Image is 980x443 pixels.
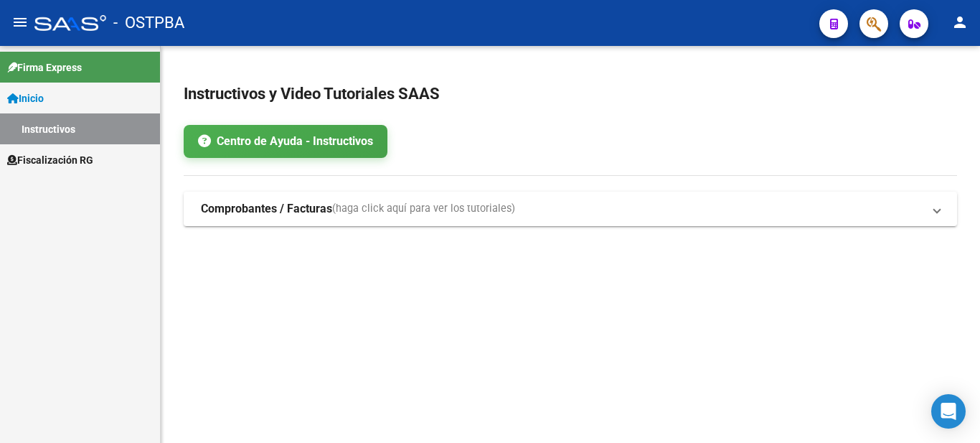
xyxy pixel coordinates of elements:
[184,125,387,158] a: Centro de Ayuda - Instructivos
[931,394,966,429] div: Open Intercom Messenger
[332,201,515,217] span: (haga click aquí para ver los tutoriales)
[184,192,957,226] mat-expansion-panel-header: Comprobantes / Facturas(haga click aquí para ver los tutoriales)
[201,201,332,217] strong: Comprobantes / Facturas
[951,14,969,31] mat-icon: person
[113,7,184,39] span: - OSTPBA
[11,14,29,31] mat-icon: menu
[184,80,957,108] h2: Instructivos y Video Tutoriales SAAS
[7,152,93,168] span: Fiscalización RG
[7,60,82,75] span: Firma Express
[7,90,44,106] span: Inicio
